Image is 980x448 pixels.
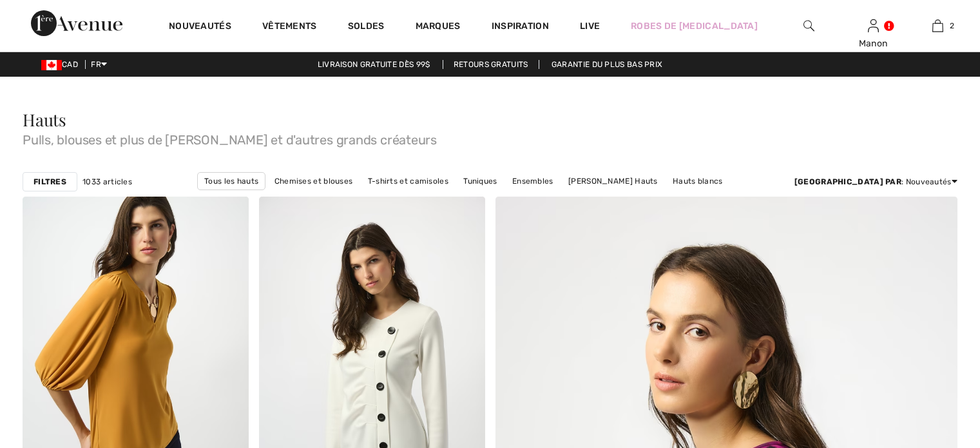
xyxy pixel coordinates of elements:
span: FR [91,60,107,69]
iframe: Ouvre un widget dans lequel vous pouvez trouver plus d’informations [885,351,967,384]
div: : Nouveautés [794,176,957,188]
a: Chemises et blouses [268,173,360,190]
span: Inspiration [492,21,549,34]
img: 1ère Avenue [31,10,122,36]
a: Hauts [PERSON_NAME] [441,190,544,207]
a: Hauts noirs [383,190,439,207]
a: T-shirts et camisoles [361,173,455,190]
a: Vêtements [262,21,317,34]
a: Tous les hauts [197,172,265,190]
div: Manon [841,37,905,50]
a: Robes de [MEDICAL_DATA] [631,19,758,33]
strong: [GEOGRAPHIC_DATA] par [794,177,901,186]
a: Hauts blancs [666,173,729,190]
a: Se connecter [868,19,879,32]
a: Livraison gratuite dès 99$ [307,60,441,69]
a: Retours gratuits [443,60,539,69]
a: Marques [416,21,461,34]
span: Hauts [23,108,66,131]
img: recherche [803,18,814,34]
a: Live [580,19,600,33]
a: Tuniques [457,173,503,190]
a: Nouveautés [169,21,231,34]
span: CAD [41,60,83,69]
strong: Filtres [34,176,66,188]
span: 1033 articles [82,176,132,188]
a: Soldes [348,21,385,34]
a: 2 [906,18,969,34]
img: Mes infos [868,18,879,34]
a: Ensembles [506,173,560,190]
img: Canadian Dollar [41,60,62,70]
span: 2 [950,20,954,32]
span: Pulls, blouses et plus de [PERSON_NAME] et d'autres grands créateurs [23,128,957,146]
a: Garantie du plus bas prix [541,60,673,69]
a: [PERSON_NAME] Hauts [562,173,664,190]
img: Mon panier [932,18,943,34]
